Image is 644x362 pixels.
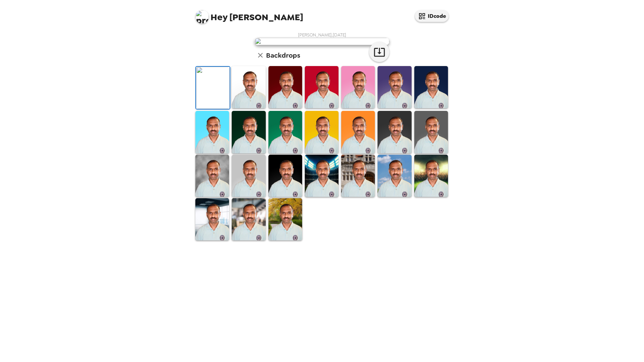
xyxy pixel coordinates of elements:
span: Hey [211,11,227,23]
span: [PERSON_NAME] [195,7,303,22]
span: [PERSON_NAME] , [DATE] [298,32,346,38]
img: Original [196,67,230,109]
h6: Backdrops [266,50,300,61]
button: IDcode [415,10,449,22]
img: profile pic [195,10,209,24]
img: user [255,38,389,45]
